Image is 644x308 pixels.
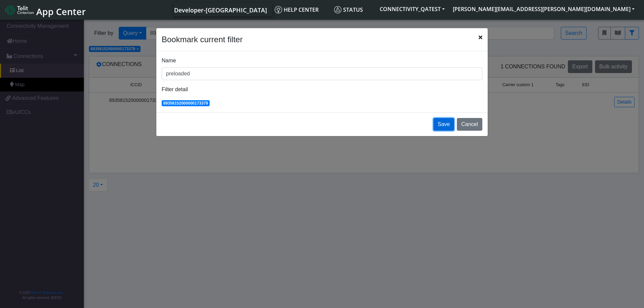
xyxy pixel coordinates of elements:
span: Help center [275,6,319,13]
button: CONNECTIVITY_QATEST [376,3,449,15]
a: Your current platform instance [174,3,267,16]
label: Name [162,57,176,65]
span: Status [334,6,363,13]
span: App Center [36,5,86,18]
img: knowledge.svg [275,6,282,13]
span: Developer-[GEOGRAPHIC_DATA] [174,6,267,14]
span: Close [479,34,482,42]
span: 89358152000000173379 [163,101,208,106]
img: status.svg [334,6,341,13]
button: [PERSON_NAME][EMAIL_ADDRESS][PERSON_NAME][DOMAIN_NAME] [449,3,639,15]
button: Save [433,118,454,131]
button: Cancel [457,118,482,131]
h4: Bookmark current filter [162,34,243,46]
img: logo-telit-cinterion-gw-new.png [5,5,34,15]
p: Filter detail [162,85,482,94]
